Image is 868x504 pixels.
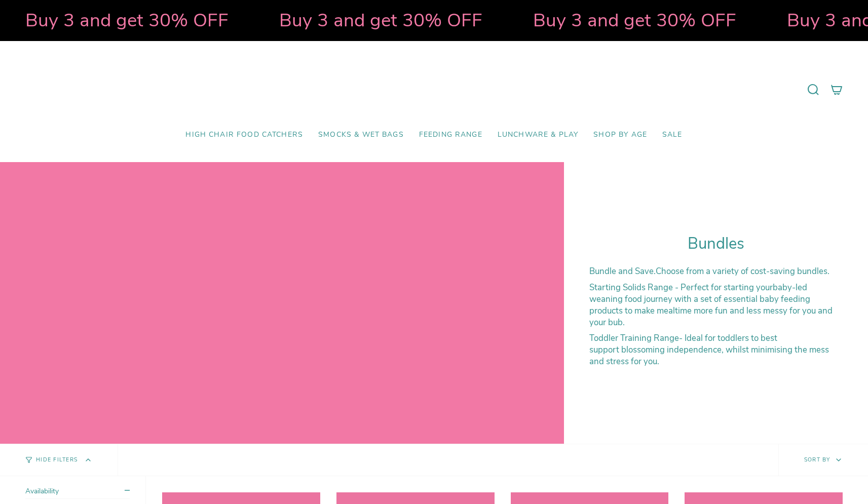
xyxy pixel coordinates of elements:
span: Shop by Age [593,131,647,139]
strong: Buy 3 and get 30% OFF [252,8,455,33]
span: Availability [25,486,59,496]
p: - Ideal for toddlers to best support blossoming independence, whilst minimising the mess and stre... [589,332,843,367]
a: Shop by Age [586,123,655,147]
span: Hide Filters [36,457,78,463]
a: Smocks & Wet Bags [311,123,411,147]
strong: Buy 3 and get 30% OFF [506,8,709,33]
strong: Bundle and Save. [589,265,656,277]
span: High Chair Food Catchers [185,131,303,139]
span: Lunchware & Play [498,131,578,139]
button: Sort by [778,444,868,476]
span: baby-led weaning food journey with a set of essential baby feeding products to make mealtime more... [589,282,833,328]
a: Feeding Range [411,123,490,147]
a: SALE [655,123,690,147]
span: Sort by [804,456,831,463]
p: Choose from a variety of cost-saving bundles. [589,265,843,277]
span: Smocks & Wet Bags [318,131,404,139]
span: Feeding Range [419,131,482,139]
a: High Chair Food Catchers [178,123,311,147]
span: SALE [662,131,683,139]
p: - Perfect for starting your [589,282,843,328]
a: Lunchware & Play [490,123,586,147]
strong: Starting Solids Range [589,282,673,293]
strong: Toddler Training Range [589,332,679,344]
a: Mumma’s Little Helpers [347,56,521,123]
h1: Bundles [589,235,843,253]
summary: Availability [25,486,130,499]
